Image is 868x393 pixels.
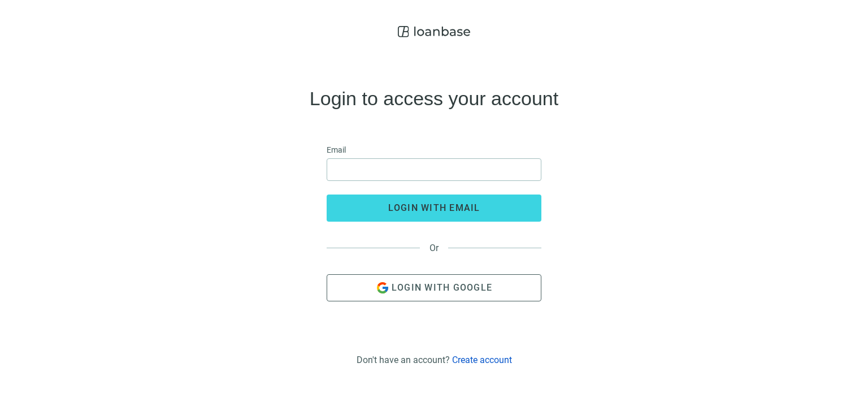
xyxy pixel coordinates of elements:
button: login with email [327,195,541,222]
span: Login with Google [392,282,492,293]
div: Don't have an account? [357,355,512,365]
span: login with email [388,202,480,213]
span: Email [327,144,346,156]
a: Create account [452,355,512,365]
span: Or [420,243,448,253]
h4: Login to access your account [310,89,558,107]
button: Login with Google [327,274,541,301]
